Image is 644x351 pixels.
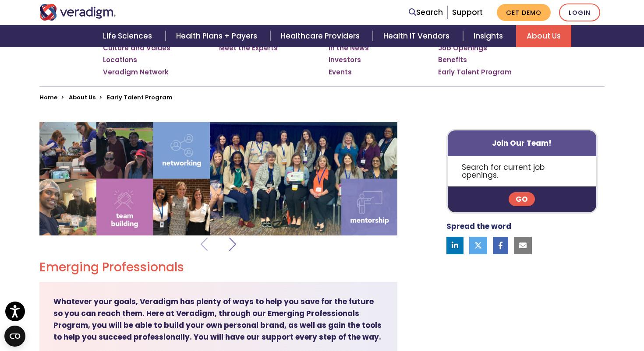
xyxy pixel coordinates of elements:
a: Veradigm Network [103,68,169,77]
a: Home [39,93,57,102]
a: Benefits [438,56,467,64]
strong: Join Our Team! [492,138,552,148]
a: Events [329,68,352,77]
a: Health Plans + Payers [166,25,270,47]
a: Go [509,192,535,206]
a: Job Openings [438,44,487,53]
p: Search for current job openings. [448,156,596,186]
a: Search [409,7,443,18]
a: Culture and Values [103,44,170,53]
img: Veradigm logo [39,4,116,21]
button: Open CMP widget [4,326,25,347]
a: Login [559,4,600,21]
a: Insights [463,25,516,47]
a: Meet the Experts [219,44,278,53]
a: Life Sciences [92,25,165,47]
a: In the News [329,44,369,53]
a: Early Talent Program [438,68,512,77]
a: About Us [516,25,571,47]
a: Healthcare Providers [270,25,373,47]
a: Support [452,7,483,18]
a: Health IT Vendors [373,25,463,47]
a: Investors [329,56,361,64]
a: Locations [103,56,137,64]
a: About Us [69,93,96,102]
a: Get Demo [497,4,551,21]
strong: Spread the word [446,221,511,232]
h2: Emerging Professionals [39,260,184,275]
strong: Whatever your goals, Veradigm has plenty of ways to help you save for the future so you can reach... [53,296,382,343]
